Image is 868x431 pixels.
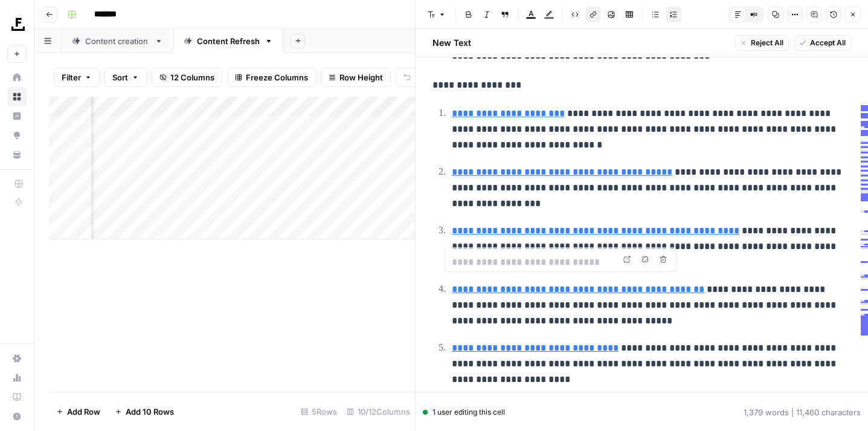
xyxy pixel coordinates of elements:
[49,402,108,421] button: Add Row
[7,106,27,126] a: Insights
[810,37,846,48] span: Accept All
[152,68,222,87] button: 12 Columns
[7,10,27,40] button: Workspace: Foundation Inc.
[751,37,783,48] span: Reject All
[7,387,27,407] a: Learning Hub
[339,71,383,83] span: Row Height
[170,71,214,83] span: 12 Columns
[7,368,27,387] a: Usage
[62,71,81,83] span: Filter
[227,68,316,87] button: Freeze Columns
[7,87,27,106] a: Browse
[296,402,342,421] div: 5 Rows
[7,126,27,145] a: Opportunities
[108,402,181,421] button: Add 10 Rows
[62,29,173,53] a: Content creation
[54,68,100,87] button: Filter
[7,145,27,164] a: Your Data
[7,349,27,368] a: Settings
[432,37,471,49] h2: New Text
[126,406,174,418] span: Add 10 Rows
[735,35,789,51] button: Reject All
[173,29,283,53] a: Content Refresh
[396,68,443,87] button: Undo
[7,407,27,426] button: Help + Support
[423,407,505,418] div: 1 user editing this cell
[246,71,308,83] span: Freeze Columns
[7,68,27,87] a: Home
[197,35,260,47] div: Content Refresh
[104,68,147,87] button: Sort
[342,402,415,421] div: 10/12 Columns
[794,35,851,51] button: Accept All
[112,71,128,83] span: Sort
[67,406,100,418] span: Add Row
[85,35,150,47] div: Content creation
[744,406,861,418] div: 1,379 words | 11,460 characters
[7,14,29,36] img: Foundation Inc. Logo
[321,68,391,87] button: Row Height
